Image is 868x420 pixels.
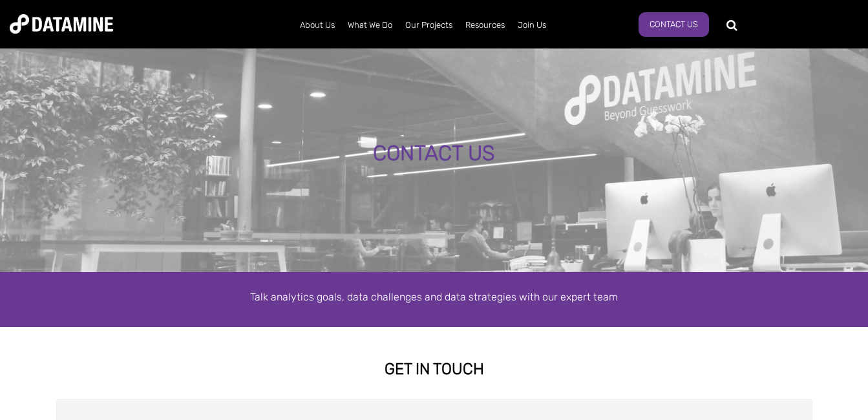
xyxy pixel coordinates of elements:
a: Resources [459,8,511,42]
span: Talk analytics goals, data challenges and data strategies with our expert team [250,291,618,303]
a: What We Do [341,8,399,42]
div: CONTACT US [103,142,765,165]
a: Our Projects [399,8,459,42]
a: About Us [293,8,341,42]
img: Datamine [10,14,113,34]
a: Contact Us [639,12,709,37]
strong: GET IN TOUCH [385,360,484,378]
a: Join Us [511,8,553,42]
